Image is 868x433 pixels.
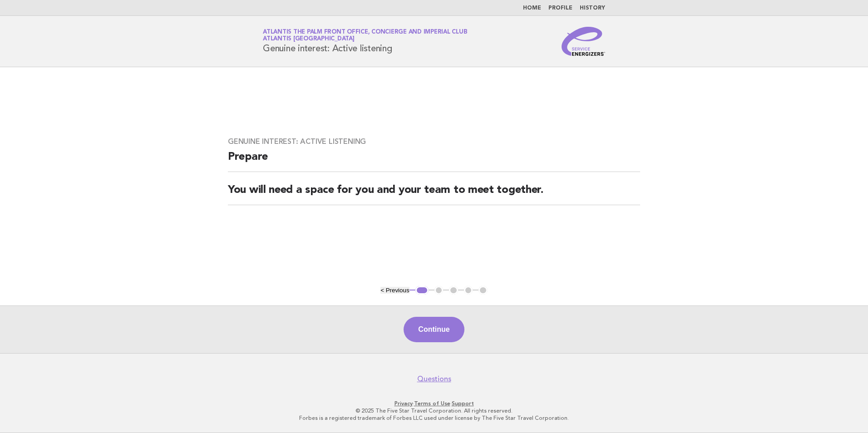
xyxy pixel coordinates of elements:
[562,27,605,56] img: Service Energizers
[228,137,640,146] h3: Genuine interest: Active listening
[452,400,474,407] a: Support
[404,317,464,342] button: Continue
[263,30,467,53] h1: Genuine interest: Active listening
[414,400,450,407] a: Terms of Use
[380,287,409,294] button: < Previous
[580,5,605,11] a: History
[263,29,467,42] a: Atlantis The Palm Front Office, Concierge and Imperial ClubAtlantis [GEOGRAPHIC_DATA]
[548,5,572,11] a: Profile
[156,407,712,414] p: © 2025 The Five Star Travel Corporation. All rights reserved.
[156,400,712,407] p: · ·
[523,5,541,11] a: Home
[228,150,640,172] h2: Prepare
[417,374,451,384] a: Questions
[415,286,429,295] button: 1
[263,36,355,42] span: Atlantis [GEOGRAPHIC_DATA]
[395,400,413,407] a: Privacy
[156,414,712,422] p: Forbes is a registered trademark of Forbes LLC used under license by The Five Star Travel Corpora...
[228,183,640,205] h2: You will need a space for you and your team to meet together.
